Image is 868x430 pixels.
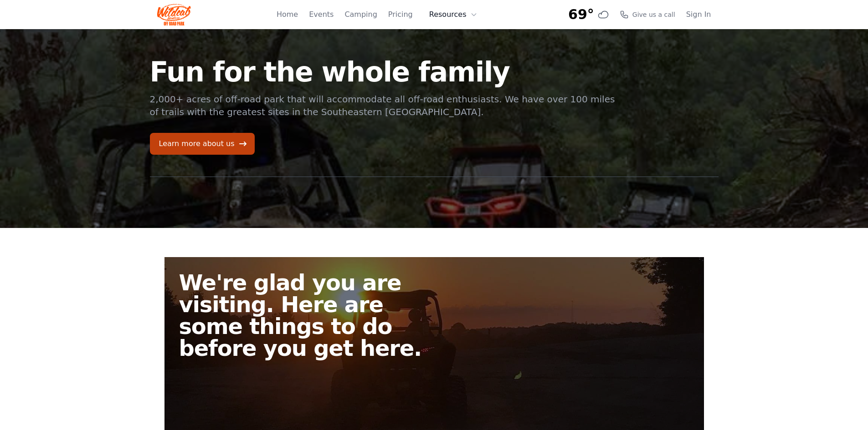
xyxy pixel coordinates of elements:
a: Events [309,9,334,20]
span: Give us a call [632,10,675,19]
a: Learn more about us [150,133,255,155]
h1: Fun for the whole family [150,58,616,86]
span: 69° [568,6,594,23]
a: Give us a call [620,10,675,19]
a: Sign In [686,9,711,20]
button: Resources [424,5,483,24]
a: Home [277,9,298,20]
h2: We're glad you are visiting. Here are some things to do before you get here. [179,272,442,359]
p: 2,000+ acres of off-road park that will accommodate all off-road enthusiasts. We have over 100 mi... [150,93,616,118]
a: Camping [344,9,377,20]
img: Wildcat Logo [157,4,191,25]
a: Pricing [388,9,413,20]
